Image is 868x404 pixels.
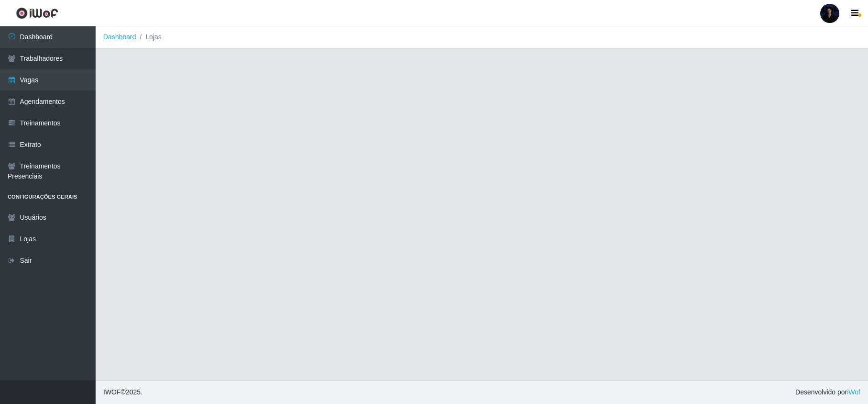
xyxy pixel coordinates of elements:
nav: breadcrumb [96,26,868,48]
span: IWOF [103,388,121,396]
a: iWof [847,388,860,396]
span: Desenvolvido por [795,387,860,397]
a: Dashboard [103,33,136,41]
img: CoreUI Logo [16,7,58,19]
span: © 2025 . [103,387,142,397]
li: Lojas [136,32,162,42]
